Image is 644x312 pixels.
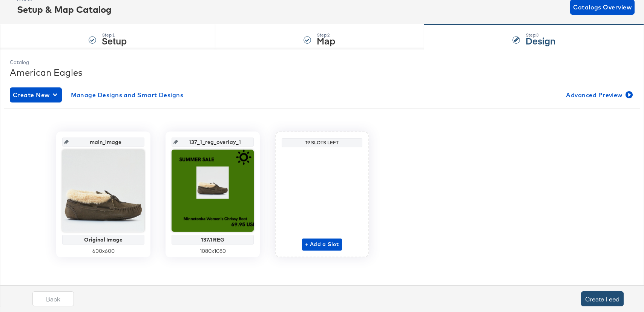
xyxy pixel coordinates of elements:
[102,32,127,38] div: Step: 1
[566,90,631,100] span: Advanced Preview
[71,90,184,100] span: Manage Designs and Smart Designs
[526,34,555,47] strong: Design
[13,90,59,100] span: Create New
[573,2,632,12] span: Catalogs Overview
[317,32,335,38] div: Step: 2
[32,291,74,306] button: Back
[10,66,634,79] div: American Eagles
[284,140,360,146] div: 19 Slots Left
[17,3,112,16] div: Setup & Map Catalog
[172,248,254,255] div: 1080 x 1080
[563,87,634,102] button: Advanced Preview
[64,237,143,243] div: Original Image
[173,237,252,243] div: 137.1 REG
[317,34,335,47] strong: Map
[302,239,342,251] button: + Add a Slot
[526,32,555,38] div: Step: 3
[581,291,624,306] button: Create Feed
[305,240,339,249] span: + Add a Slot
[68,87,187,102] button: Manage Designs and Smart Designs
[10,87,62,102] button: Create New
[10,59,634,66] div: Catalog
[62,248,144,255] div: 600 x 600
[102,34,127,47] strong: Setup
